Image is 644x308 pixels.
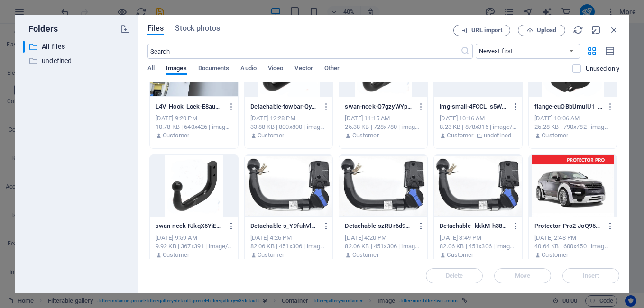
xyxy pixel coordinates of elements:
[537,27,556,33] span: Upload
[440,242,516,251] div: 82.06 KB | 451x306 | image/jpeg
[484,131,511,140] p: undefined
[156,234,232,242] div: [DATE] 9:59 AM
[440,234,516,242] div: [DATE] 3:49 PM
[166,63,187,76] span: Images
[542,251,568,259] p: Customer
[156,114,232,123] div: [DATE] 9:20 PM
[250,123,327,131] div: 33.88 KB | 800x800 | image/jpeg
[440,131,516,140] div: By: Customer | Folder: undefined
[42,55,113,66] p: undefined
[250,242,327,251] div: 82.06 KB | 451x306 | image/jpeg
[324,63,340,76] span: Other
[345,222,413,230] p: Detachable-szRUr6d9u78bwXA2DxZ4Vw.jpg
[534,234,611,242] div: [DATE] 2:48 PM
[534,123,611,131] div: 25.28 KB | 790x782 | image/jpeg
[447,131,473,140] p: Customer
[258,251,284,259] p: Customer
[294,63,313,76] span: Vector
[586,64,619,73] p: Displays only files that are not in use on the website. Files added during this session can still...
[573,25,583,35] i: Reload
[440,123,516,131] div: 8.23 KB | 878x316 | image/jpeg
[345,242,422,251] div: 82.06 KB | 451x306 | image/jpeg
[156,222,223,230] p: swan-neck-FJkqX5YiE7ZTRN5p_kuA5A.jpg
[352,131,379,140] p: Customer
[120,24,130,34] i: Create new folder
[147,23,164,34] span: Files
[250,102,318,111] p: Detachable-towbar-Qyp2siQ_pm3q1zfPybIGsg.jpg
[440,114,516,123] div: [DATE] 10:16 AM
[147,63,155,76] span: All
[175,23,220,34] span: Stock photos
[240,63,256,76] span: Audio
[609,25,619,35] i: Close
[345,114,422,123] div: [DATE] 11:15 AM
[534,102,602,111] p: flange-euOBbUmuIU1_XOaZ6kCD1Q.jpg
[542,131,568,140] p: Customer
[440,102,507,111] p: img-small-4FCCL_s5WKYEMe7IksFeAg.jpg
[23,41,25,53] div: ​
[345,234,422,242] div: [DATE] 4:20 PM
[23,55,130,67] div: undefined
[447,251,473,259] p: Customer
[345,123,422,131] div: 25.38 KB | 728x780 | image/jpeg
[591,25,601,35] i: Minimize
[156,123,232,131] div: 10.78 KB | 640x426 | image/webp
[163,251,189,259] p: Customer
[518,25,565,36] button: Upload
[345,102,413,111] p: swan-neck-Q7gzyWYpdOKomwow7-CHNw.jpg
[268,63,283,76] span: Video
[42,41,113,52] p: All files
[250,234,327,242] div: [DATE] 4:26 PM
[534,114,611,123] div: [DATE] 10:06 AM
[258,131,284,140] p: Customer
[23,23,58,35] p: Folders
[534,242,611,251] div: 40.64 KB | 600x450 | image/jpeg
[198,63,230,76] span: Documents
[453,25,510,36] button: URL import
[440,222,507,230] p: Detachable--kkkM-h387Zs6afttP49gA.jpg
[471,27,502,33] span: URL import
[163,131,189,140] p: Customer
[250,114,327,123] div: [DATE] 12:28 PM
[534,222,602,230] p: Protector-Pro2-JoQ95Z61QKdsQekrmxbkeg.jpg
[352,251,379,259] p: Customer
[156,242,232,251] div: 9.92 KB | 367x391 | image/jpeg
[147,44,460,59] input: Search
[250,222,318,230] p: Detachable-s_Y9fuhVlm15VtHGN0DU2w.jpg
[156,102,223,111] p: L4V_Hook_Lock-E8auMJPJ-zjatLP0Q9LOKQ.webp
